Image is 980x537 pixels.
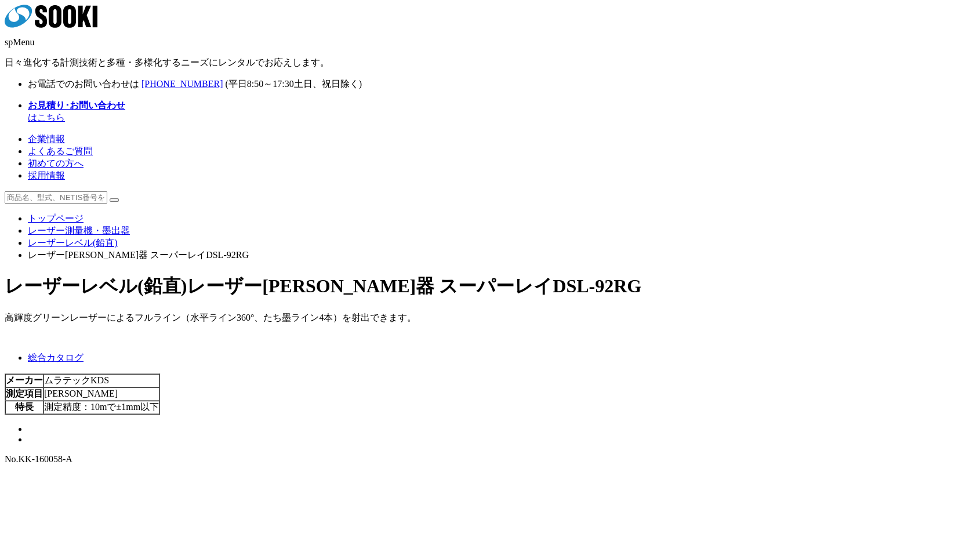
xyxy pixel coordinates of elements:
span: spMenu [5,37,35,47]
span: 8:50 [247,79,263,89]
div: 高輝度グリーンレーザーによるフルライン（水平ライン360°、たち墨ライン4本）を射出できます。 [5,312,975,324]
a: 総合カタログ [28,353,84,362]
span: レーザーレベル(鉛直) [5,275,187,296]
th: 特長 [5,401,43,414]
th: 測定項目 [5,387,43,401]
a: よくあるご質問 [28,146,93,156]
input: 商品名、型式、NETIS番号を入力してください [5,191,107,204]
a: レーザーレベル(鉛直) [28,238,118,248]
a: レーザー測量機・墨出器 [28,226,130,235]
li: レーザー[PERSON_NAME]器 スーパーレイDSL-92RG [28,249,975,262]
span: (平日 ～ 土日、祝日除く) [225,79,362,89]
a: トップページ [28,213,84,223]
a: [PHONE_NUMBER] [141,79,223,89]
p: No.KK-160058-A [5,454,975,465]
a: 初めての方へ [28,158,84,168]
td: 測定精度：10mで±1mm以下 [43,401,159,414]
p: 日々進化する計測技術と多種・多様化するニーズにレンタルでお応えします。 [5,57,975,69]
strong: お見積り･お問い合わせ [28,100,125,110]
a: お見積り･お問い合わせはこちら [28,100,125,122]
span: 17:30 [273,79,293,89]
td: [PERSON_NAME] [43,387,159,401]
a: 採用情報 [28,170,65,180]
th: メーカー [5,374,43,387]
td: ムラテックKDS [43,374,159,387]
span: お電話でのお問い合わせは [28,79,139,89]
a: 企業情報 [28,134,65,144]
span: はこちら [28,100,125,122]
span: レーザー[PERSON_NAME]器 スーパーレイDSL-92RG [187,275,641,296]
